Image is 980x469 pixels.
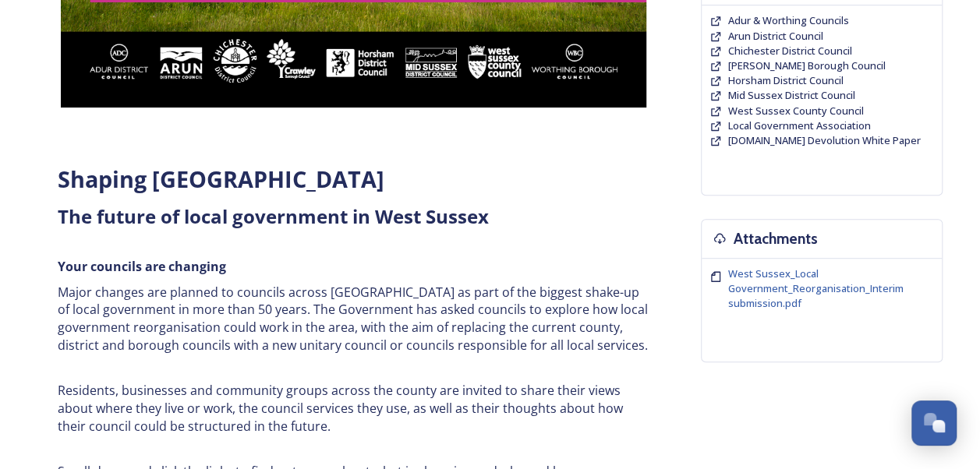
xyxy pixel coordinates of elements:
a: Mid Sussex District Council [728,88,855,103]
span: Horsham District Council [728,73,844,87]
span: Local Government Association [728,118,871,132]
strong: The future of local government in West Sussex [58,203,489,229]
a: [DOMAIN_NAME] Devolution White Paper [728,133,921,148]
strong: Your councils are changing [58,258,226,275]
span: Mid Sussex District Council [728,88,855,102]
a: West Sussex County Council [728,104,864,118]
a: Horsham District Council [728,73,844,88]
a: [PERSON_NAME] Borough Council [728,58,886,73]
h3: Attachments [734,227,818,250]
span: Adur & Worthing Councils [728,13,849,27]
button: Open Chat [911,400,957,446]
a: Chichester District Council [728,44,852,58]
strong: Shaping [GEOGRAPHIC_DATA] [58,164,384,194]
span: Arun District Council [728,29,823,43]
a: Arun District Council [728,29,823,44]
span: [PERSON_NAME] Borough Council [728,58,886,72]
a: Local Government Association [728,118,871,133]
a: Adur & Worthing Councils [728,13,849,28]
p: Residents, businesses and community groups across the county are invited to share their views abo... [58,382,650,435]
span: West Sussex County Council [728,104,864,118]
p: Major changes are planned to councils across [GEOGRAPHIC_DATA] as part of the biggest shake-up of... [58,284,650,354]
span: Chichester District Council [728,44,852,58]
span: West Sussex_Local Government_Reorganisation_Interim submission.pdf [728,266,904,310]
span: [DOMAIN_NAME] Devolution White Paper [728,133,921,147]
